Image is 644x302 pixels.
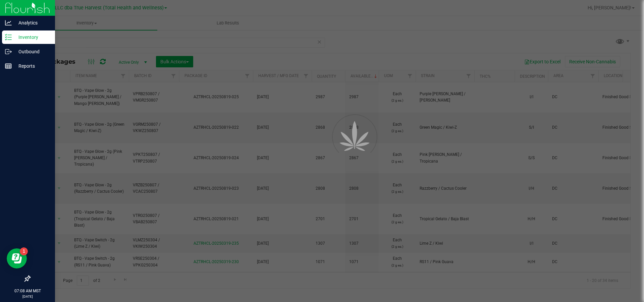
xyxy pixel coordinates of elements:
p: Analytics [12,19,52,27]
p: Inventory [12,33,52,41]
iframe: Resource center [7,248,27,268]
inline-svg: Reports [5,63,12,69]
inline-svg: Outbound [5,48,12,55]
p: [DATE] [3,294,52,299]
iframe: Resource center unread badge [20,247,28,255]
p: 07:08 AM MST [3,288,52,294]
inline-svg: Analytics [5,19,12,26]
p: Outbound [12,48,52,56]
inline-svg: Inventory [5,34,12,41]
p: Reports [12,62,52,70]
